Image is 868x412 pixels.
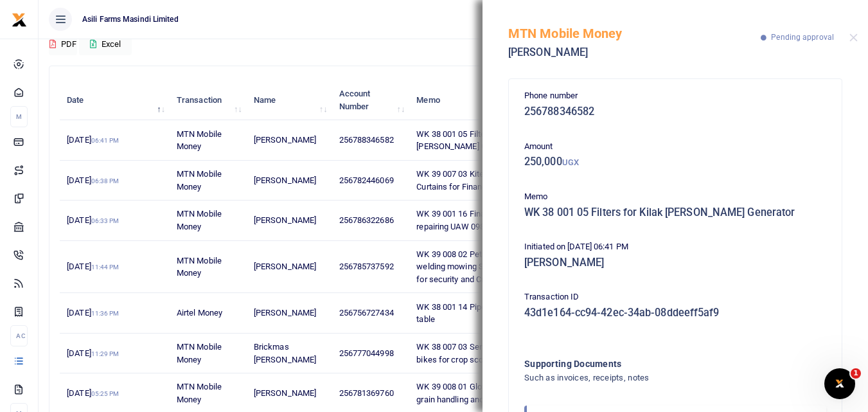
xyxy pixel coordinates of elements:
[332,80,409,120] th: Account Number: activate to sort column ascending
[339,175,394,185] span: 256782446069
[562,157,579,167] small: UGX
[177,129,222,152] span: MTN Mobile Money
[339,135,394,145] span: 256788346582
[67,175,119,185] span: [DATE]
[67,308,119,318] span: [DATE]
[508,46,761,59] h5: [PERSON_NAME]
[177,382,222,404] span: MTN Mobile Money
[524,206,826,219] h5: WK 38 001 05 Filters for Kilak [PERSON_NAME] Generator
[67,215,119,225] span: [DATE]
[254,342,316,364] span: Brickmas [PERSON_NAME]
[524,291,826,304] p: Transaction ID
[60,80,170,120] th: Date: activate to sort column descending
[339,308,394,318] span: 256756727434
[824,368,855,399] iframe: Intercom live chat
[339,215,394,225] span: 256786322686
[416,382,550,404] span: WK 39 008 01 Gloves and Masks for grain handling and spraying
[79,33,132,55] button: Excel
[524,140,826,154] p: Amount
[12,12,27,28] img: logo-small
[177,209,222,231] span: MTN Mobile Money
[524,307,826,319] h5: 43d1e164-cc94-42ec-34ab-08ddeeff5af9
[254,135,316,145] span: [PERSON_NAME]
[416,249,542,284] span: WK 39 008 02 Petrol for spraying welding mowing Spares and bikes for security and Crop Scout
[416,169,550,192] span: WK 39 007 03 Kitengi for Maiking Curtains for Finance and HR Offices
[524,105,826,118] h5: 256788346582
[67,135,119,145] span: [DATE]
[91,137,120,144] small: 06:41 PM
[524,256,826,269] h5: [PERSON_NAME]
[254,175,316,185] span: [PERSON_NAME]
[10,106,28,127] li: M
[247,80,332,120] th: Name: activate to sort column ascending
[409,80,560,120] th: Memo: activate to sort column ascending
[254,308,316,318] span: [PERSON_NAME]
[771,33,834,42] span: Pending approval
[849,33,858,42] button: Close
[254,388,316,398] span: [PERSON_NAME]
[91,264,120,271] small: 11:44 PM
[170,80,247,120] th: Transaction: activate to sort column ascending
[416,342,549,364] span: WK 38 007 03 Service and Repairing bikes for crop scouts
[177,308,222,318] span: Airtel Money
[524,156,826,168] h5: 250,000
[416,209,533,231] span: WK 39 001 16 Final payment for repairing UAW 098M
[177,256,222,278] span: MTN Mobile Money
[177,169,222,192] span: MTN Mobile Money
[91,390,120,397] small: 05:25 PM
[524,190,826,204] p: Memo
[91,177,120,184] small: 06:38 PM
[91,350,120,357] small: 11:29 PM
[10,325,28,346] li: Ac
[67,348,119,358] span: [DATE]
[851,368,861,379] span: 1
[67,262,119,271] span: [DATE]
[339,348,394,358] span: 256777044998
[339,388,394,398] span: 256781369760
[524,89,826,103] p: Phone number
[67,388,119,398] span: [DATE]
[524,371,774,385] h4: Such as invoices, receipts, notes
[177,342,222,364] span: MTN Mobile Money
[77,13,184,25] span: Asili Farms Masindi Limited
[416,129,525,152] span: WK 38 001 05 Filters for Kilak [PERSON_NAME] Generator
[416,302,541,325] span: WK 38 001 14 Pipes for workshop table
[12,14,27,24] a: logo-small logo-large logo-large
[49,33,77,55] button: PDF
[339,262,394,271] span: 256785737592
[254,215,316,225] span: [PERSON_NAME]
[524,240,826,254] p: Initiated on [DATE] 06:41 PM
[524,357,774,371] h4: Supporting Documents
[91,217,120,224] small: 06:33 PM
[508,26,761,41] h5: MTN Mobile Money
[254,262,316,271] span: [PERSON_NAME]
[91,310,120,317] small: 11:36 PM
